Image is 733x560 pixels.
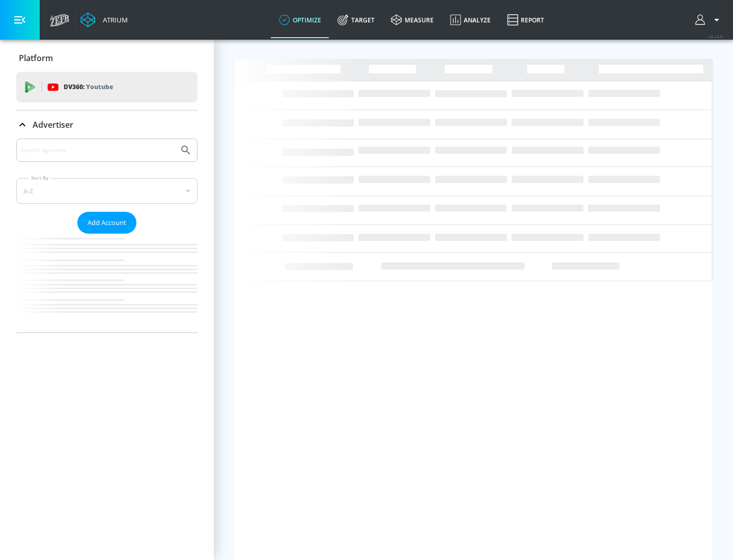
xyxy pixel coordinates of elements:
p: Youtube [86,81,113,92]
a: Atrium [80,12,128,27]
div: DV360: Youtube [16,72,198,102]
a: Report [499,2,552,38]
nav: list of Advertiser [16,234,198,332]
a: optimize [271,2,329,38]
a: measure [383,2,442,38]
div: A-Z [16,178,198,204]
a: Analyze [442,2,499,38]
input: Search by name [20,144,175,157]
p: Platform [19,52,53,64]
span: Add Account [88,217,126,229]
label: Sort By [29,175,51,181]
span: v 4.24.0 [709,34,723,39]
div: Platform [16,44,198,72]
div: Atrium [99,15,128,24]
button: Add Account [77,212,136,234]
a: Target [329,2,383,38]
div: Advertiser [16,138,198,332]
div: Advertiser [16,110,198,139]
p: DV360: [64,81,113,93]
p: Advertiser [33,119,73,130]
